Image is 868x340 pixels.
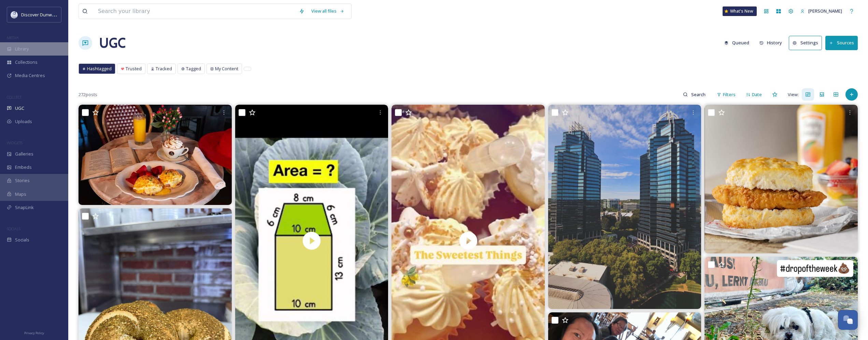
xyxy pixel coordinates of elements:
input: Search [688,88,710,101]
a: History [756,36,789,49]
button: Sources [825,36,858,50]
span: Media Centres [15,72,45,79]
span: Galleries [15,151,33,157]
span: Filters [723,91,736,98]
span: UGC [15,105,24,112]
span: 272 posts [79,91,97,98]
span: Library [15,46,29,52]
span: Collections [15,59,38,65]
span: SOCIALS [7,226,20,231]
button: Settings [789,36,822,50]
span: Privacy Policy [24,331,44,335]
span: Tagged [186,65,201,72]
span: Hashtagged [87,65,112,72]
img: Good morning, Dunwoody! 😊 Breakfast is served until 10:30am. We look forward to seeing you soon. ... [705,105,858,253]
span: Tracked [156,65,172,72]
img: Venue tours are fun, but let's be real—they can be exhausting! We just wrapped up our fifth tour.... [548,105,701,309]
span: View: [788,91,799,98]
span: MEDIA [7,35,19,40]
span: Date [752,91,762,98]
span: [PERSON_NAME] [808,8,842,14]
span: Stories [15,177,30,184]
span: Embeds [15,164,32,171]
span: Uploads [15,118,32,125]
span: SnapLink [15,204,34,211]
img: If you get to enjoy a long Labor Day weekend, we recommend starting it with a beautiful brunch! #... [79,105,232,205]
a: Queued [721,36,756,49]
a: [PERSON_NAME] [797,4,845,18]
span: WIDGETS [7,140,23,145]
button: Queued [721,36,753,49]
a: Privacy Policy [24,328,44,337]
input: Search your library [95,4,296,19]
span: Trusted [126,65,142,72]
a: What's New [723,6,757,16]
span: My Content [215,65,238,72]
button: History [756,36,786,49]
img: 696246f7-25b9-4a35-beec-0db6f57a4831.png [11,11,18,18]
button: Open Chat [838,310,858,330]
span: Maps [15,191,26,197]
span: COLLECT [7,94,22,100]
a: View all files [308,4,348,18]
a: Settings [789,36,825,50]
span: Discover Dunwoody [21,11,62,18]
span: Socials [15,237,29,243]
a: UGC [99,33,126,53]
